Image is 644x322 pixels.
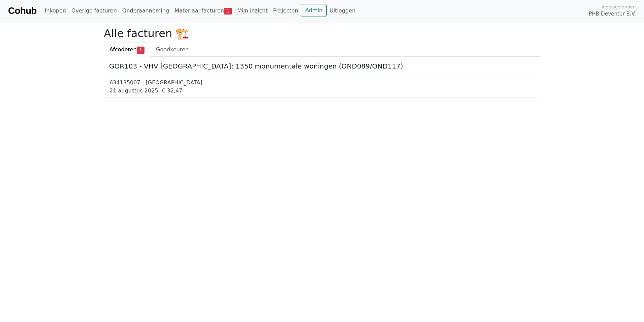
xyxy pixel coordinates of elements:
[156,46,189,53] span: Goedkeuren
[162,87,182,94] span: € 32,47
[301,4,327,17] a: Admin
[8,3,36,19] a: Cohub
[109,87,535,95] div: 21 augustus 2025 -
[104,27,540,40] h2: Alle facturen 🏗️
[109,79,535,87] div: 634135007 - [GEOGRAPHIC_DATA]
[327,4,358,18] a: Uitloggen
[234,4,270,18] a: Mijn inzicht
[69,4,120,18] a: Overige facturen
[42,4,68,18] a: Inkopen
[109,46,137,53] span: Afcoderen
[109,79,535,95] a: 634135007 - [GEOGRAPHIC_DATA]21 augustus 2025 -€ 32,47
[602,4,636,10] span: Ingelogd onder:
[224,8,232,15] span: 1
[589,10,636,18] span: PHB Deventer B.V.
[270,4,301,18] a: Projecten
[120,4,172,18] a: Onderaanneming
[109,62,535,70] h5: GOR103 - VHV [GEOGRAPHIC_DATA]: 1350 monumentale woningen (OND089/OND117)
[137,47,144,53] span: 1
[172,4,234,18] a: Materiaal facturen1
[104,43,150,57] a: Afcoderen1
[150,43,194,57] a: Goedkeuren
